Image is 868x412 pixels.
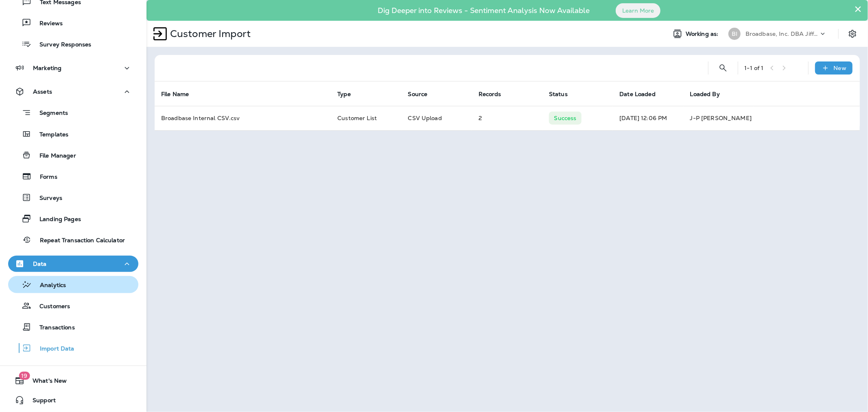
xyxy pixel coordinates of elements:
[31,152,76,160] p: File Manager
[24,377,67,387] span: What's New
[337,91,351,98] span: Type
[684,106,860,130] td: J-P [PERSON_NAME]
[33,65,61,71] p: Marketing
[8,83,138,100] button: Assets
[32,282,66,289] p: Analytics
[479,91,501,98] span: Records
[32,173,57,181] p: Forms
[31,41,91,49] p: Survey Responses
[616,3,660,18] button: Learn More
[31,195,62,202] p: Surveys
[408,90,438,98] span: Source
[715,60,731,76] button: Search Import
[8,125,138,142] button: Templates
[854,2,862,15] button: Close
[161,90,199,98] span: File Name
[8,168,138,185] button: Forms
[8,60,138,76] button: Marketing
[8,147,138,164] button: File Manager
[8,318,138,335] button: Transactions
[31,131,68,139] p: Templates
[33,88,52,95] p: Assets
[745,65,764,71] div: 1 - 1 of 1
[690,90,730,98] span: Loaded By
[402,106,472,130] td: CSV Upload
[728,28,741,40] div: BI
[24,397,56,407] span: Support
[8,104,138,121] button: Segments
[472,106,542,130] td: 2
[549,90,578,98] span: Status
[31,303,70,311] p: Customers
[8,297,138,314] button: Customers
[32,345,74,353] p: Import Data
[619,90,666,98] span: Date Loaded
[8,392,138,408] button: Support
[31,110,68,118] p: Segments
[408,91,428,98] span: Source
[8,35,138,53] button: Survey Responses
[8,276,138,293] button: Analytics
[31,324,75,332] p: Transactions
[161,91,189,98] span: File Name
[845,26,860,41] button: Settings
[690,91,720,98] span: Loaded By
[8,210,138,227] button: Landing Pages
[331,106,401,130] td: Customer List
[337,90,361,98] span: Type
[619,91,656,98] span: Date Loaded
[554,115,577,121] p: Success
[8,14,138,31] button: Reviews
[613,106,683,130] td: [DATE] 12:06 PM
[8,189,138,206] button: Surveys
[8,231,138,248] button: Repeat Transaction Calculator
[549,91,568,98] span: Status
[31,216,81,224] p: Landing Pages
[686,31,720,37] span: Working as:
[8,340,138,357] button: Import Data
[8,373,138,389] button: 19What's New
[746,31,819,37] p: Broadbase, Inc. DBA Jiffy Lube
[155,106,331,130] td: Broadbase Internal CSV.csv
[33,261,47,267] p: Data
[479,90,512,98] span: Records
[834,65,846,71] p: New
[31,20,63,28] p: Reviews
[32,237,125,245] p: Repeat Transaction Calculator
[8,256,138,272] button: Data
[167,28,251,40] p: Customer Import
[19,372,30,380] span: 19
[354,9,613,12] p: Dig Deeper into Reviews - Sentiment Analysis Now Available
